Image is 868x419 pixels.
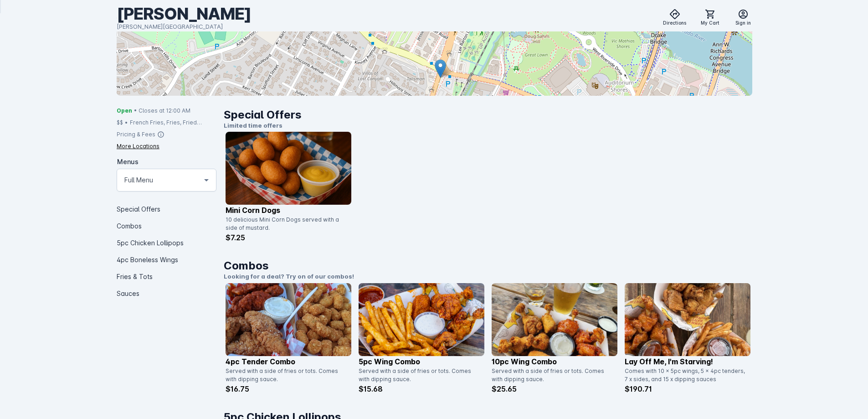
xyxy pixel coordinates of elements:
[134,107,190,115] span: • Closes at 12:00 AM
[117,119,123,127] div: $$
[117,22,251,31] div: [PERSON_NAME][GEOGRAPHIC_DATA]
[359,283,484,356] img: catalog item
[625,283,750,356] img: catalog item
[226,367,346,383] div: Served with a side of fries or tots. Comes with dipping sauce.
[125,119,128,127] div: •
[226,383,351,394] p: $16.75
[117,201,216,217] div: Special Offers
[359,383,484,394] p: $15.68
[625,383,750,394] p: $190.71
[117,285,216,302] div: Sauces
[226,283,351,356] img: catalog item
[117,268,216,285] div: Fries & Tots
[492,367,612,383] div: Served with a side of fries or tots. Comes with dipping sauce.
[625,356,750,367] p: Lay off me, I'm starving!
[625,367,745,383] div: Comes with 10 x 5pc wings, 5 x 4pc tenders, 7 x sides, and 15 x dipping sauces
[117,251,216,268] div: 4pc Boneless Wings
[435,59,446,78] img: Marker
[492,356,617,367] p: 10pc Wing Combo
[359,367,479,383] div: Served with a side of fries or tots. Comes with dipping sauce.
[117,107,132,115] span: Open
[124,175,153,186] mat-select-trigger: Full Menu
[226,205,351,216] p: Mini Corn Dogs
[492,383,617,394] p: $25.65
[226,356,351,367] p: 4pc Tender Combo
[117,217,216,234] div: Combos
[359,356,484,367] p: 5pc Wing Combo
[117,142,159,150] div: More Locations
[224,258,752,274] h1: Combos
[117,4,251,24] div: [PERSON_NAME]
[224,107,752,123] h1: Special Offers
[224,272,752,281] p: Looking for a deal? Try on of our combos!
[226,216,346,232] div: 10 delicious Mini Corn Dogs served with a side of mustard.
[226,232,351,243] p: $7.25
[117,158,139,166] mat-label: Menus
[117,234,216,251] div: 5pc Chicken Lollipops
[663,20,686,26] span: Directions
[224,121,752,130] p: Limited time offers
[130,119,216,127] div: French Fries, Fries, Fried Chicken, Tots, Buffalo Wings, Chicken, Wings, Fried Pickles
[492,283,617,356] img: catalog item
[117,130,155,139] div: Pricing & Fees
[226,132,351,205] img: catalog item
